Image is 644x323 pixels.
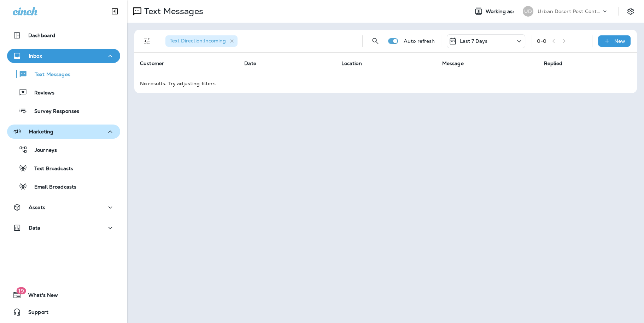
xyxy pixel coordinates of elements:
p: Survey Responses [27,108,79,115]
p: Inbox [29,53,42,59]
p: Journeys [28,147,57,154]
button: Dashboard [7,28,120,42]
p: Text Broadcasts [27,166,73,172]
button: Support [7,305,120,319]
span: What's New [21,292,58,301]
button: Reviews [7,85,120,100]
button: Filters [140,34,154,48]
p: Text Messages [28,71,70,78]
p: Assets [29,204,45,210]
p: Marketing [29,129,53,134]
p: Reviews [27,90,54,97]
p: New [614,38,625,44]
button: Survey Responses [7,103,120,118]
button: Inbox [7,49,120,63]
span: Text Direction : Incoming [170,38,226,44]
p: Text Messages [141,6,203,17]
p: Last 7 Days [460,38,488,44]
span: Working as: [486,8,516,15]
p: Data [29,225,41,231]
div: Text Direction:Incoming [165,35,238,47]
button: Text Messages [7,67,120,81]
span: Replied [544,60,562,67]
button: Settings [624,5,637,18]
button: Text Broadcasts [7,161,120,175]
span: Message [442,60,464,67]
td: No results. Try adjusting filters [134,74,637,93]
p: Urban Desert Pest Control [538,8,601,14]
p: Email Broadcasts [27,184,76,191]
button: Journeys [7,142,120,157]
button: Collapse Sidebar [105,4,125,18]
button: 19What's New [7,288,120,302]
button: Email Broadcasts [7,179,120,194]
p: Auto refresh [404,38,435,44]
div: UD [523,6,533,17]
span: 19 [16,287,26,294]
span: Support [21,309,48,318]
button: Data [7,221,120,235]
span: Date [244,60,256,67]
span: Customer [140,60,164,67]
button: Search Messages [368,34,382,48]
button: Marketing [7,125,120,139]
p: Dashboard [28,33,55,38]
span: Location [341,60,362,67]
div: 0 - 0 [537,38,546,44]
button: Assets [7,200,120,214]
